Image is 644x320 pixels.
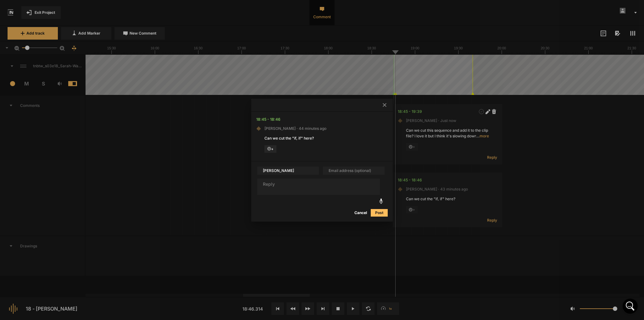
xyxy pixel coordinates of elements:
[257,167,319,175] input: Your name
[623,299,638,314] div: Open Intercom Messenger
[351,209,371,217] button: Cancel
[264,145,276,153] span: +
[371,209,388,217] button: Post
[264,126,326,131] span: [PERSON_NAME] · 44 minutes ago
[256,116,280,123] div: 18:45.231 - 18:46.325
[323,167,385,175] input: Email address (optional)
[256,126,261,131] img: default_audio_project_icon.png
[264,135,380,141] div: Can we cut the "if, if" here?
